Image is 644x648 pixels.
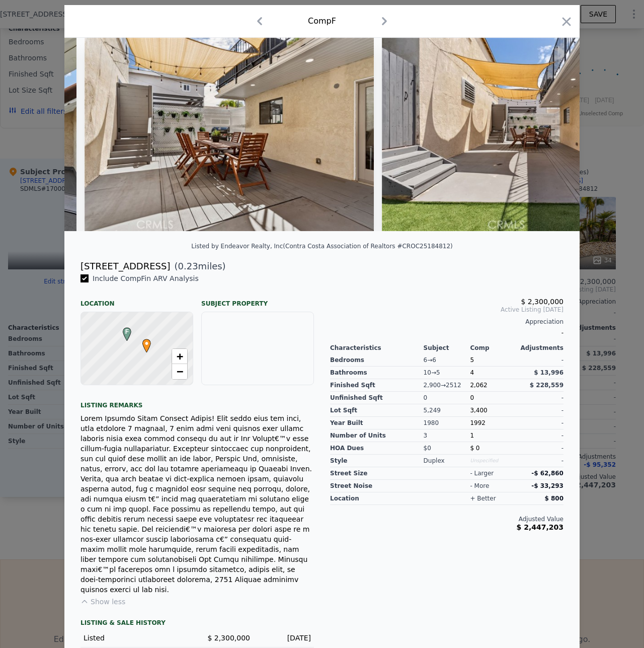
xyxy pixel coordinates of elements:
[470,429,517,442] div: 1
[330,306,563,314] span: Active Listing [DATE]
[85,38,374,231] img: Property Img
[544,495,563,502] span: $ 800
[177,350,183,363] span: +
[424,367,470,379] div: 10 → 5
[177,365,183,378] span: −
[207,634,250,642] span: $ 2,300,000
[470,494,496,502] div: + better
[80,393,314,409] div: Listing remarks
[531,482,563,489] span: -$ 33,293
[424,404,470,417] div: 5,249
[80,413,314,595] div: Lorem Ipsumdo Sitam Consect Adipis! Elit seddo eius tem inci, utla etdolore 7 magnaal, 7 enim adm...
[330,318,563,326] div: Appreciation
[470,482,489,490] div: - more
[258,633,311,643] div: [DATE]
[330,515,563,523] div: Adjusted Value
[330,492,424,505] div: location
[517,404,563,417] div: -
[172,349,187,364] a: Zoom in
[330,379,424,392] div: Finished Sqft
[424,344,470,352] div: Subject
[191,243,453,250] div: Listed by Endeavor Realty, Inc (Contra Costa Association of Realtors #CROC25184812)
[531,470,563,477] span: -$ 62,860
[330,354,424,367] div: Bedrooms
[330,417,424,429] div: Year Built
[84,633,189,643] div: Listed
[470,469,494,477] div: - larger
[470,356,474,364] span: 5
[330,429,424,442] div: Number of Units
[140,339,146,345] div: •
[330,480,424,492] div: street noise
[517,442,563,455] div: -
[120,327,134,336] span: F
[89,274,203,282] span: Include Comp F in ARV Analysis
[424,379,470,392] div: 2,900 → 2512
[172,364,187,379] a: Zoom out
[517,354,563,367] div: -
[424,455,470,467] div: Duplex
[470,407,487,414] span: 3,400
[470,455,517,467] div: Unspecified
[424,429,470,442] div: 3
[470,394,474,401] span: 0
[201,292,314,308] div: Subject Property
[330,367,424,379] div: Bathrooms
[330,344,424,352] div: Characteristics
[470,344,517,352] div: Comp
[80,259,170,273] div: [STREET_ADDRESS]
[80,292,193,308] div: Location
[424,417,470,429] div: 1980
[517,523,563,531] span: $ 2,447,203
[470,417,517,429] div: 1992
[517,417,563,429] div: -
[424,354,470,367] div: 6 → 6
[330,467,424,480] div: street size
[517,429,563,442] div: -
[424,392,470,404] div: 0
[80,597,125,607] button: Show less
[517,392,563,404] div: -
[517,455,563,467] div: -
[521,298,563,306] span: $ 2,300,000
[330,404,424,417] div: Lot Sqft
[140,336,153,351] span: •
[120,327,126,333] div: F
[178,261,198,271] span: 0.23
[424,442,470,455] div: $0
[330,442,424,455] div: HOA Dues
[470,445,479,452] span: $ 0
[470,367,517,379] div: 4
[308,15,336,27] div: Comp F
[80,619,314,629] div: LISTING & SALE HISTORY
[517,344,563,352] div: Adjustments
[530,382,563,389] span: $ 228,559
[170,259,225,273] span: ( miles)
[534,369,563,376] span: $ 13,996
[470,382,487,389] span: 2,062
[330,455,424,467] div: Style
[330,326,563,340] div: -
[330,392,424,404] div: Unfinished Sqft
